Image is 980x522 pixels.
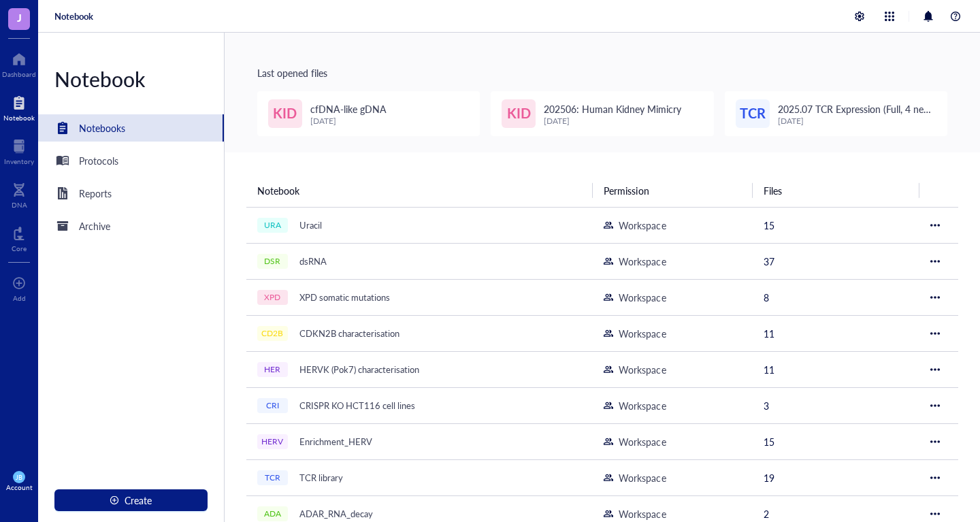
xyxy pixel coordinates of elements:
div: Workspace [619,218,666,233]
a: Reports [38,180,224,207]
div: Inventory [4,157,34,165]
div: Workspace [619,326,666,341]
div: [DATE] [544,116,681,126]
div: dsRNA [293,252,333,271]
span: 202506: Human Kidney Mimicry [544,102,681,116]
td: 11 [753,315,919,351]
a: Archive [38,212,224,240]
a: Notebooks [38,114,224,142]
td: 8 [753,279,919,315]
a: Inventory [4,135,34,165]
button: Create [54,489,208,511]
a: Notebook [54,10,93,22]
div: Add [13,294,26,302]
div: Protocols [79,153,118,168]
div: Account [6,483,33,491]
span: KID [507,103,531,124]
div: Workspace [619,398,666,413]
div: Workspace [619,254,666,269]
a: Protocols [38,147,224,174]
div: Workspace [619,470,666,485]
div: Workspace [619,362,666,377]
div: Notebooks [79,120,125,135]
div: TCR library [293,468,349,487]
span: JB [16,474,22,481]
span: 2025.07 TCR Expression (Full, 4 new samples) [778,102,934,131]
a: Dashboard [2,48,36,78]
div: Last opened files [257,65,947,80]
div: Workspace [619,506,666,521]
span: TCR [740,103,766,124]
td: 19 [753,459,919,495]
span: cfDNA-like gDNA [310,102,387,116]
div: Uracil [293,216,328,235]
div: [DATE] [310,116,387,126]
span: J [17,9,22,26]
div: Archive [79,218,110,233]
th: Files [753,174,919,207]
td: 15 [753,423,919,459]
div: HERVK (Pok7) characterisation [293,360,425,379]
div: DNA [12,201,27,209]
a: DNA [12,179,27,209]
div: CDKN2B characterisation [293,324,406,343]
span: Create [125,495,152,506]
th: Permission [593,174,753,207]
div: Enrichment_HERV [293,432,378,451]
div: Notebook [38,65,224,93]
div: Reports [79,186,112,201]
div: Workspace [619,434,666,449]
div: [DATE] [778,116,936,126]
div: CRISPR KO HCT116 cell lines [293,396,421,415]
td: 37 [753,243,919,279]
div: XPD somatic mutations [293,288,396,307]
a: Core [12,223,27,252]
td: 15 [753,207,919,243]
div: Core [12,244,27,252]
div: Workspace [619,290,666,305]
div: Dashboard [2,70,36,78]
th: Notebook [246,174,593,207]
a: Notebook [3,92,35,122]
td: 11 [753,351,919,387]
td: 3 [753,387,919,423]
div: Notebook [3,114,35,122]
span: KID [273,103,297,124]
